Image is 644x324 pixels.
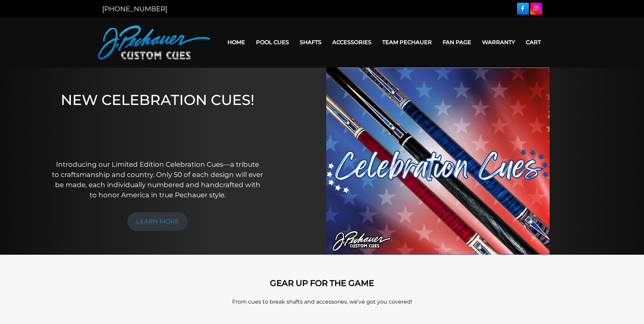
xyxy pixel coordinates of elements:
[222,34,251,51] a: Home
[327,34,377,51] a: Accessories
[251,34,294,51] a: Pool Cues
[437,34,477,51] a: Fan Page
[477,34,520,51] a: Warranty
[270,278,374,288] strong: GEAR UP FOR THE GAME
[129,298,516,306] p: From cues to break shafts and accessories, we’ve got you covered!
[52,91,263,150] h1: NEW CELEBRATION CUES!
[102,5,167,13] a: [PHONE_NUMBER]
[377,34,437,51] a: Team Pechauer
[98,25,210,59] img: Pechauer Custom Cues
[52,159,263,200] p: Introducing our Limited Edition Celebration Cues—a tribute to craftsmanship and country. Only 50 ...
[294,34,327,51] a: Shafts
[127,212,188,231] a: LEARN MORE
[520,34,546,51] a: Cart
